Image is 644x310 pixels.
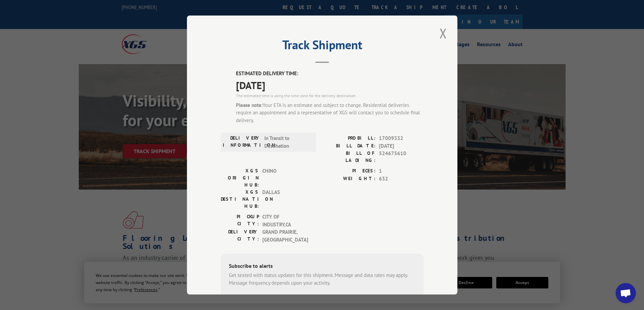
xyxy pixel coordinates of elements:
[221,167,259,189] label: XGS ORIGIN HUB:
[262,167,308,189] span: CHINO
[221,40,424,53] h2: Track Shipment
[236,93,424,99] div: The estimated time is using the time zone for the delivery destination.
[379,150,424,164] span: 524675610
[262,189,308,210] span: DALLAS
[236,102,263,108] strong: Please note:
[236,102,424,124] div: Your ETA is an estimate and subject to change. Residential deliveries require an appointment and ...
[229,262,415,272] div: Subscribe to alerts
[236,78,424,93] span: [DATE]
[437,24,449,43] button: Close modal
[221,189,259,210] label: XGS DESTINATION HUB:
[379,175,424,183] span: 632
[616,283,636,303] a: Open chat
[322,150,376,164] label: BILL OF LADING:
[262,213,308,228] span: CITY OF INDUSTRY , CA
[223,135,261,150] label: DELIVERY INFORMATION:
[379,167,424,175] span: 1
[322,175,376,183] label: WEIGHT:
[236,70,424,78] label: ESTIMATED DELIVERY TIME:
[229,272,415,287] div: Get texted with status updates for this shipment. Message and data rates may apply. Message frequ...
[221,213,259,228] label: PICKUP CITY:
[379,142,424,150] span: [DATE]
[322,135,376,142] label: PROBILL:
[221,228,259,244] label: DELIVERY CITY:
[264,135,310,150] span: In Transit to Destination
[379,135,424,142] span: 17009332
[322,142,376,150] label: BILL DATE:
[322,167,376,175] label: PIECES:
[262,228,308,244] span: GRAND PRAIRIE , [GEOGRAPHIC_DATA]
